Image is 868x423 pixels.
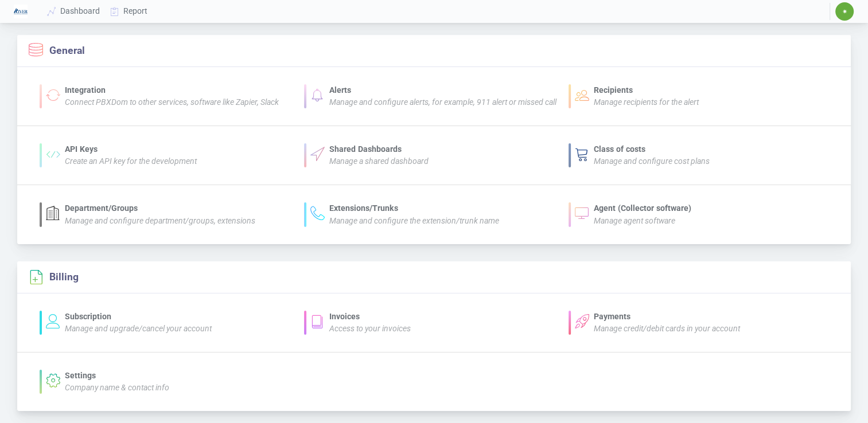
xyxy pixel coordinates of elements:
div: API Keys [65,143,197,155]
i: Manage and upgrade/cancel your account [65,324,212,333]
i: Manage recipients for the alert [594,97,699,107]
i: Access to your invoices [329,324,411,333]
span: ✷ [842,8,847,15]
i: Create an API key for the development [65,156,197,166]
div: Extensions/Trunks [329,202,499,214]
div: Subscription [65,311,212,323]
i: Manage credit/debit cards in your account [594,324,740,333]
i: Manage agent software [594,216,675,225]
i: Manage and configure cost plans [594,156,710,166]
div: Agent (Collector software) [594,202,691,214]
i: Manage a shared dashboard [329,156,429,166]
i: Manage and configure alerts, for example, 911 alert or missed call [329,97,556,107]
div: Recipients [594,84,699,96]
i: Connect PBXDom to other services, software like Zapier, Slack [65,97,279,107]
div: Alerts [329,84,556,96]
img: Logo [14,5,28,18]
div: Settings [65,370,169,382]
div: Invoices [329,311,411,323]
div: Integration [65,84,279,96]
section: Billing [29,269,79,284]
i: Company name & contact info [65,383,169,392]
div: Shared Dashboards [329,143,429,155]
div: Class of costs [594,143,710,155]
button: ✷ [835,2,854,21]
a: Report [106,1,153,22]
div: Payments [594,311,740,323]
i: Manage and configure department/groups, extensions [65,216,255,225]
section: General [29,43,85,58]
i: Manage and configure the extension/trunk name [329,216,499,225]
a: Dashboard [42,1,106,22]
div: Department/Groups [65,202,255,214]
